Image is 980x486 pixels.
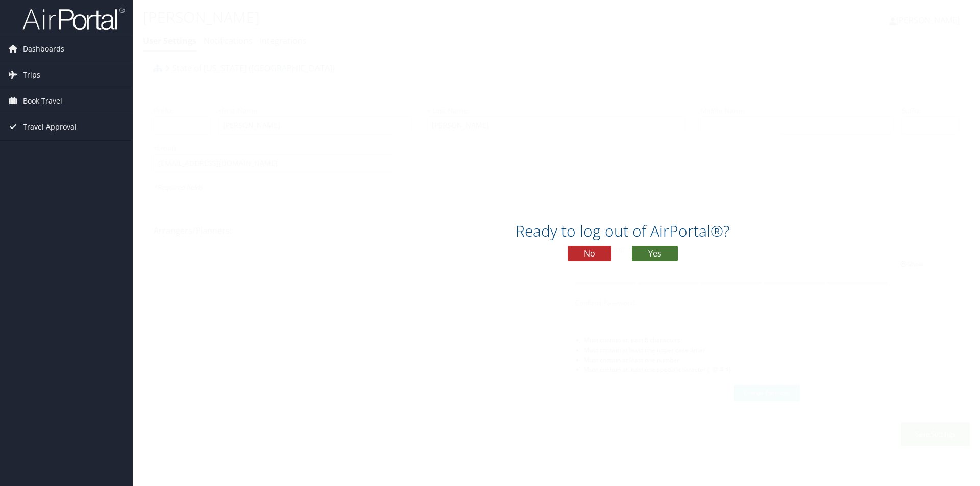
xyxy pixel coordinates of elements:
[23,114,77,140] span: Travel Approval
[23,88,62,114] span: Book Travel
[22,7,125,31] img: airportal-logo.png
[23,36,64,62] span: Dashboards
[23,62,40,88] span: Trips
[632,246,678,261] button: Yes
[568,246,611,261] button: No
